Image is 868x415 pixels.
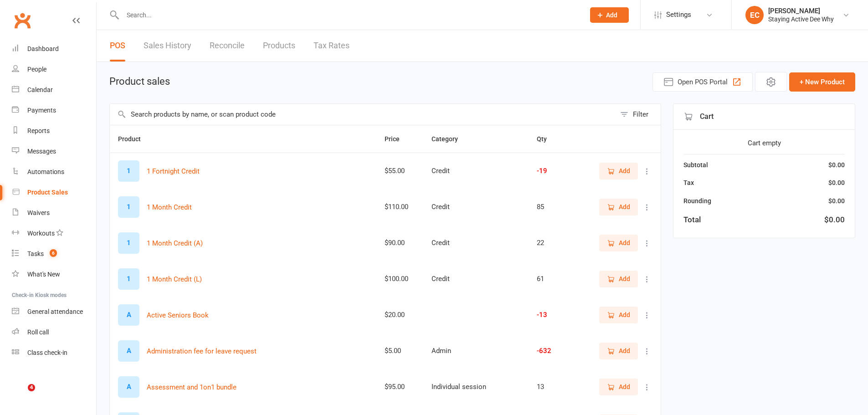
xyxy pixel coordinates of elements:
a: Dashboard [12,39,96,59]
div: $20.00 [385,311,415,319]
div: Admin [431,347,521,355]
div: -632 [537,347,572,355]
span: Add [619,310,630,320]
span: Add [619,382,630,392]
button: Add [599,307,638,323]
div: $90.00 [385,239,415,247]
div: Messages [27,148,56,155]
div: -13 [537,311,572,319]
a: Reports [12,121,96,141]
div: Credit [431,275,521,283]
span: Open POS Portal [678,77,728,87]
div: Set product image [118,376,139,398]
div: $0.00 [824,214,845,226]
div: Tasks [27,250,44,257]
div: Waivers [27,209,50,216]
div: $0.00 [828,160,845,170]
div: [PERSON_NAME] [768,7,834,15]
button: Add [599,379,638,395]
span: 6 [50,249,57,257]
div: Individual session [431,383,521,391]
div: Product Sales [27,189,68,196]
a: Messages [12,141,96,162]
div: $110.00 [385,203,415,211]
iframe: Intercom live chat [9,384,31,406]
div: Cart [673,104,855,130]
a: Clubworx [11,9,34,32]
span: Settings [666,5,691,25]
div: 13 [537,383,572,391]
button: Open POS Portal [652,72,753,92]
a: Tax Rates [313,30,349,61]
div: Credit [431,167,521,175]
a: Waivers [12,203,96,223]
div: Class check-in [27,349,67,356]
span: Category [431,135,468,143]
div: $55.00 [385,167,415,175]
div: $0.00 [828,196,845,206]
div: 22 [537,239,572,247]
a: People [12,59,96,80]
button: Add [599,235,638,251]
div: Total [683,214,701,226]
span: Add [619,274,630,284]
a: What's New [12,264,96,285]
div: Set product image [118,232,139,254]
span: Price [385,135,410,143]
div: Workouts [27,230,55,237]
span: Add [619,202,630,212]
h1: Product sales [109,76,170,87]
div: What's New [27,271,60,278]
a: Product Sales [12,182,96,203]
button: Add [599,271,638,287]
div: Set product image [118,196,139,218]
button: + New Product [789,72,855,92]
span: Add [619,238,630,248]
div: Calendar [27,86,53,93]
button: Active Seniors Book [147,310,209,321]
div: Set product image [118,304,139,326]
div: Subtotal [683,160,708,170]
div: Roll call [27,328,49,336]
a: Automations [12,162,96,182]
input: Search... [120,9,578,21]
span: Add [606,11,617,19]
a: Tasks 6 [12,244,96,264]
div: Staying Active Dee Why [768,15,834,23]
div: General attendance [27,308,83,315]
div: Credit [431,203,521,211]
div: $95.00 [385,383,415,391]
button: Filter [616,104,661,125]
div: Set product image [118,340,139,362]
a: Roll call [12,322,96,343]
button: 1 Fortnight Credit [147,166,200,177]
span: Add [619,346,630,356]
button: Assessment and 1on1 bundle [147,382,236,393]
a: Sales History [144,30,191,61]
div: Filter [633,109,648,120]
button: Product [118,133,151,144]
span: Product [118,135,151,143]
div: $100.00 [385,275,415,283]
a: Class kiosk mode [12,343,96,363]
button: 1 Month Credit (L) [147,274,202,285]
a: Reconcile [210,30,245,61]
span: Qty [537,135,557,143]
span: Add [619,166,630,176]
a: General attendance kiosk mode [12,302,96,322]
div: $0.00 [828,178,845,188]
button: Qty [537,133,557,144]
button: Category [431,133,468,144]
a: Products [263,30,295,61]
div: Set product image [118,160,139,182]
div: Credit [431,239,521,247]
button: 1 Month Credit [147,202,192,213]
span: 4 [28,384,35,391]
div: Payments [27,107,56,114]
div: $5.00 [385,347,415,355]
div: Dashboard [27,45,59,52]
button: Administration fee for leave request [147,346,257,357]
div: Tax [683,178,694,188]
div: Automations [27,168,64,175]
div: Cart empty [683,138,845,149]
